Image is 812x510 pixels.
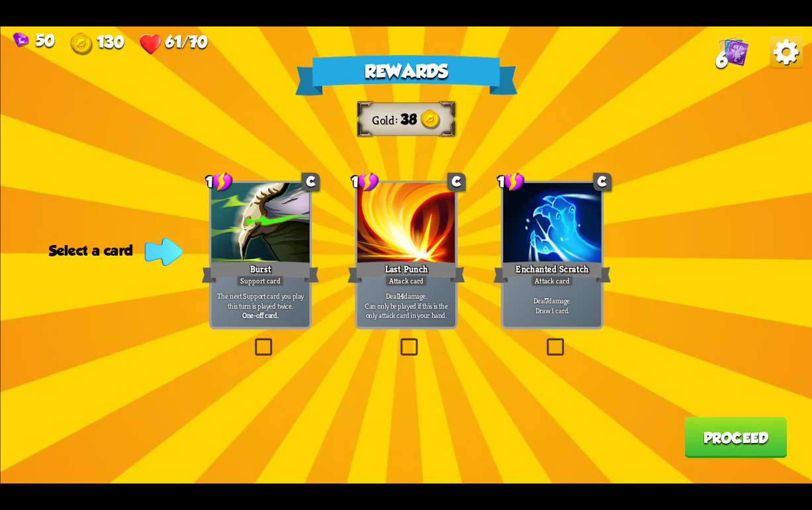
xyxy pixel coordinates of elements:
img: Gold.png [420,109,441,130]
div: Support card [236,275,284,287]
div: 1 [205,172,232,192]
p: Deal damage. [359,291,453,320]
img: Gold.png [70,32,93,56]
div: C [593,173,611,191]
p: Deal damage. Draw 1 card. [505,296,598,315]
p: The next Support card you play this turn is played twice. [214,291,307,310]
img: Heart.png [139,32,162,56]
div: Gold [70,32,124,56]
span: Can only be played if this is the only attack card in your hand. [359,301,453,320]
div: Enchanted Scratch [493,259,611,285]
div: Rewards [294,55,517,95]
div: 1 [351,172,379,192]
span: 6 [715,48,727,72]
img: Options_Button.png [770,36,803,69]
img: Indicator_Arrow.png [144,238,183,266]
b: 14 [397,291,403,301]
div: Attack card [384,275,428,287]
div: Last Punch [347,259,465,285]
b: One-off card. [242,311,279,321]
div: Gold [372,112,400,127]
div: Burst [201,259,319,285]
span: 38 [400,111,417,128]
span: 130 [96,32,123,51]
img: Gem.png [13,32,28,48]
div: Health [139,32,207,56]
img: Cards_Icon.png [718,36,748,66]
b: 7 [545,296,548,306]
div: Attack card [531,275,574,287]
button: Proceed [684,417,787,458]
span: 61/70 [165,32,207,51]
div: View all the cards in your deck [718,36,748,70]
div: 1 [497,172,524,192]
div: C [447,173,466,191]
div: Gems [13,31,54,50]
div: Select a card [49,242,178,259]
div: C [301,173,320,191]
